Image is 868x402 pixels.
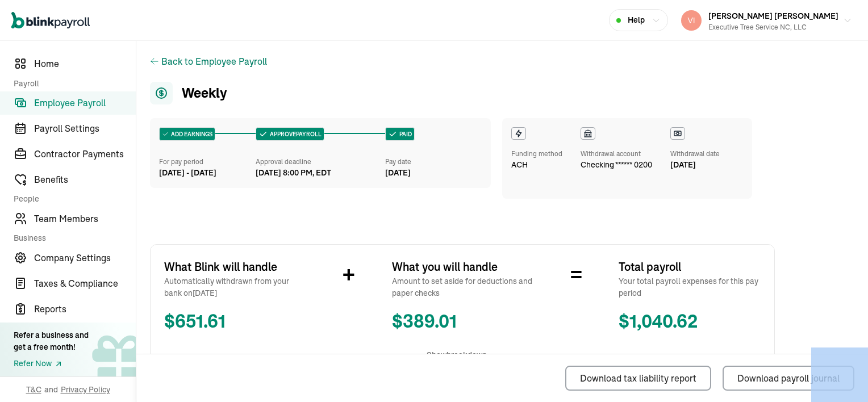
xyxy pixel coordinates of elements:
span: Reports [34,302,136,316]
span: APPROVE PAYROLL [268,130,322,139]
span: What you will handle [392,258,534,275]
span: Payroll Settings [34,122,136,135]
span: ACH [511,159,528,171]
div: Refer a business and get a free month! [14,329,89,353]
iframe: Chat Widget [811,347,868,402]
span: Taxes & Compliance [34,277,136,290]
nav: Global [11,4,90,37]
span: [PERSON_NAME] [PERSON_NAME] [708,11,838,21]
span: Company Settings [34,251,136,265]
span: $ 1,040.62 [619,308,761,336]
a: Refer Now [14,358,89,370]
div: [DATE] [385,167,482,179]
span: $ 389.01 [392,308,534,336]
div: [DATE] - [DATE] [159,167,256,179]
span: = [570,258,582,292]
button: Download tax liability report [565,366,711,391]
div: Download tax liability report [580,371,696,385]
span: Home [34,57,136,70]
span: Employee Payroll [34,96,136,110]
span: Your total payroll expenses for this pay period [619,275,761,299]
span: Amount to set aside for deductions and paper checks [392,275,534,299]
div: Pay date [385,157,482,167]
span: Payroll [14,78,129,89]
button: Download payroll journal [723,366,854,391]
div: [DATE] [670,159,720,171]
div: Approval deadline [256,157,380,167]
span: Show breakdown [427,349,487,361]
span: Paid [397,130,412,139]
span: Business [14,232,129,244]
div: Withdrawal account [581,149,652,159]
span: + [343,258,355,292]
div: ADD EARNINGS [160,128,215,140]
span: What Blink will handle [164,258,306,275]
div: Executive Tree Service NC, LLC [708,22,838,32]
div: Funding method [511,149,562,159]
span: Benefits [34,173,136,186]
h1: Weekly [150,82,775,104]
button: Help [609,9,668,31]
div: Withdrawal date [670,149,720,159]
div: Download payroll journal [737,371,840,385]
span: Privacy Policy [61,384,110,395]
span: T&C [26,384,41,395]
div: [DATE] 8:00 PM, EDT [256,167,331,179]
span: Team Members [34,212,136,225]
span: $ 651.61 [164,308,306,336]
button: [PERSON_NAME] [PERSON_NAME]Executive Tree Service NC, LLC [677,6,857,35]
span: Automatically withdrawn from your bank on [DATE] [164,275,306,299]
span: Contractor Payments [34,147,136,161]
span: Help [628,14,645,26]
div: For pay period [159,157,256,167]
span: Total payroll [619,258,761,275]
span: People [14,193,129,204]
button: Back to Employee Payroll [161,55,267,68]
